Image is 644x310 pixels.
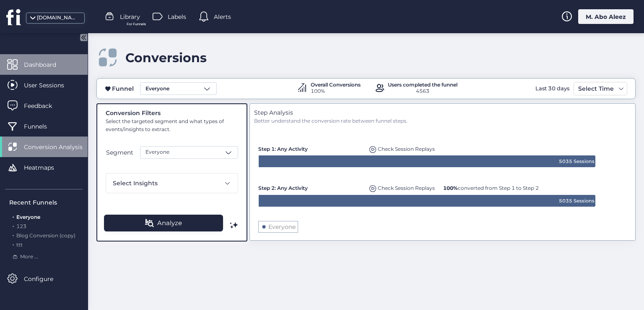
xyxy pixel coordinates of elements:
span: Check Session Replays [378,146,435,152]
div: 4563 [388,87,457,95]
div: Conversions [125,50,207,66]
button: Analyze [104,215,223,231]
span: Labels [168,12,186,21]
span: Feedback [24,101,65,110]
div: Recent Funnels [9,198,83,207]
div: Last 30 days [533,82,571,95]
span: ttt [16,242,23,248]
text: 5035 Sessions [559,198,595,204]
span: For Funnels [127,21,146,27]
div: Step 1: Any Activity [258,142,363,153]
div: Step Analysis [254,108,631,117]
span: Step 1: Any Activity [258,146,308,152]
span: Configure [24,274,66,284]
span: Conversion Analysis [24,142,95,152]
div: Better understand the conversion rate between funnel steps. [254,117,631,125]
span: 123 [16,223,26,229]
div: Select Time [576,84,616,94]
span: Funnel [112,84,134,93]
span: Library [120,12,140,21]
span: Check Session Replays [378,185,435,191]
div: [DOMAIN_NAME] [37,14,79,22]
text: Everyone [268,223,296,231]
span: . [13,221,14,229]
div: Users completed the funnel [388,82,457,87]
div: Overall Conversions [311,82,361,87]
span: Funnels [24,122,60,131]
span: More ... [20,253,38,261]
span: Segment [106,148,133,157]
span: Blog Conversion (copy) [16,232,75,239]
div: 100% converted from Step 1 to Step 2 [441,181,541,192]
div: Select the targeted segment and what types of events/insights to extract. [106,118,238,134]
span: Step 2: Any Activity [258,185,308,191]
div: Conversion Filters [106,108,238,118]
span: Heatmaps [24,163,67,172]
span: . [13,240,14,248]
div: Step 2: Any Activity [258,181,363,192]
span: Everyone [145,148,169,156]
span: . [13,231,14,239]
span: Everyone [145,85,169,93]
text: 5035 Sessions [559,158,595,164]
b: 100% [443,185,458,191]
span: converted from Step 1 to Step 2 [443,185,539,191]
div: Replays of user dropping [367,142,437,153]
div: Replays of user dropping [367,181,437,192]
span: Analyze [157,218,182,228]
span: Select Insights [113,179,158,188]
span: Everyone [16,214,40,220]
div: M. Abo Aleez [578,9,634,24]
span: User Sessions [24,81,77,90]
div: 100% [311,87,361,95]
span: Alerts [214,12,231,21]
button: Segment [106,147,134,158]
span: . [13,212,14,220]
span: Dashboard [24,60,69,69]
